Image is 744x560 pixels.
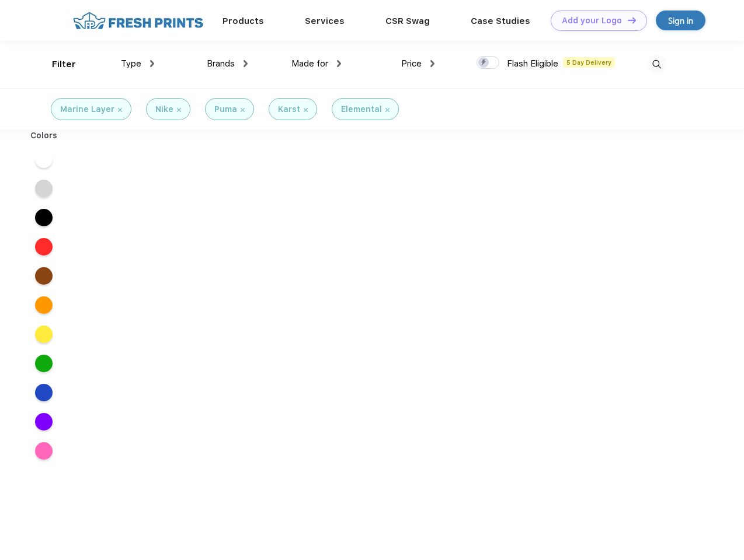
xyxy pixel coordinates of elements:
[647,55,666,74] img: desktop_search.svg
[222,16,264,26] a: Products
[118,108,122,112] img: filter_cancel.svg
[563,57,615,68] span: 5 Day Delivery
[337,60,341,67] img: dropdown.png
[341,103,382,116] div: Elemental
[121,58,141,69] span: Type
[241,108,245,112] img: filter_cancel.svg
[60,103,114,116] div: Marine Layer
[22,129,67,142] div: Colors
[668,14,693,27] div: Sign in
[507,58,558,69] span: Flash Eligible
[401,58,422,69] span: Price
[562,16,622,26] div: Add your Logo
[52,58,76,71] div: Filter
[385,16,430,26] a: CSR Swag
[214,103,237,116] div: Puma
[207,58,235,69] span: Brands
[385,108,390,112] img: filter_cancel.svg
[291,58,328,69] span: Made for
[656,10,705,30] a: Sign in
[278,103,300,116] div: Karst
[69,10,207,31] img: fo%20logo%202.webp
[177,108,181,112] img: filter_cancel.svg
[304,108,308,112] img: filter_cancel.svg
[305,16,345,26] a: Services
[150,60,154,67] img: dropdown.png
[244,60,248,67] img: dropdown.png
[628,17,636,23] img: DT
[430,60,434,67] img: dropdown.png
[155,103,173,116] div: Nike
